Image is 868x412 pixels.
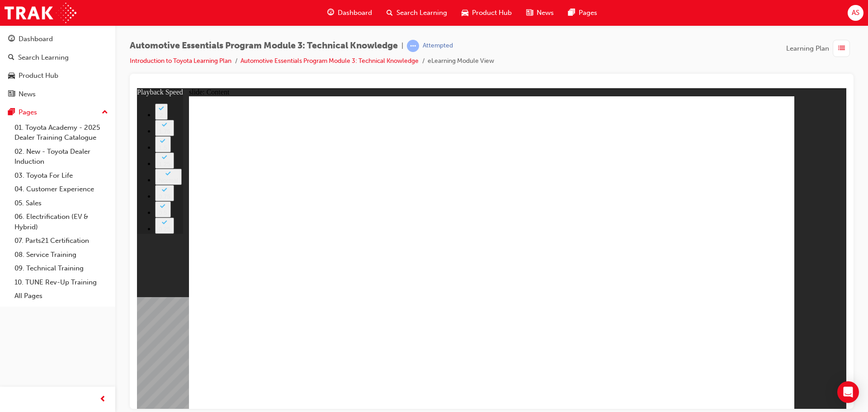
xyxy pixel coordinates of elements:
a: search-iconSearch Learning [379,4,454,22]
span: learningRecordVerb_ATTEMPT-icon [407,40,419,52]
a: 05. Sales [11,196,112,210]
a: 10. TUNE Rev-Up Training [11,275,112,289]
a: 02. New - Toyota Dealer Induction [11,145,112,169]
div: Pages [19,107,37,118]
span: search-icon [387,7,393,19]
span: Dashboard [338,8,372,18]
li: eLearning Module View [428,56,494,66]
button: Pages [4,104,112,121]
a: Product Hub [4,67,112,84]
span: up-icon [102,107,108,118]
a: Introduction to Toyota Learning Plan [130,57,231,65]
a: 09. Technical Training [11,261,112,275]
span: car-icon [8,72,15,80]
a: 08. Service Training [11,248,112,262]
div: Product Hub [19,71,58,81]
a: Search Learning [4,49,112,66]
a: Automotive Essentials Program Module 3: Technical Knowledge [241,57,419,65]
a: All Pages [11,289,112,303]
span: news-icon [526,7,533,19]
span: Product Hub [472,8,512,18]
button: DashboardSearch LearningProduct HubNews [4,29,112,104]
a: 06. Electrification (EV & Hybrid) [11,210,112,234]
span: search-icon [8,54,14,62]
a: 04. Customer Experience [11,182,112,196]
a: 03. Toyota For Life [11,169,112,183]
button: Learning Plan [786,40,854,57]
span: Search Learning [396,8,447,18]
a: 01. Toyota Academy - 2025 Dealer Training Catalogue [11,121,112,145]
div: Search Learning [18,52,69,63]
span: car-icon [462,7,468,19]
span: AS [852,8,859,18]
div: Open Intercom Messenger [837,381,859,403]
div: News [19,89,36,99]
span: news-icon [8,90,15,99]
div: Attempted [423,42,453,50]
span: Automotive Essentials Program Module 3: Technical Knowledge [130,41,398,51]
button: AS [848,5,863,21]
span: News [537,8,554,18]
span: guage-icon [8,35,15,43]
a: Dashboard [4,31,112,47]
span: Pages [579,8,597,18]
span: pages-icon [568,7,575,19]
img: Trak [5,3,76,23]
a: car-iconProduct Hub [454,4,519,22]
a: news-iconNews [519,4,561,22]
a: pages-iconPages [561,4,604,22]
a: News [4,86,112,103]
div: Dashboard [19,34,53,44]
a: 07. Parts21 Certification [11,234,112,248]
span: guage-icon [327,7,334,19]
span: list-icon [838,43,845,54]
span: pages-icon [8,109,15,117]
span: prev-icon [99,394,106,405]
span: | [401,41,403,51]
span: Learning Plan [786,43,829,54]
a: guage-iconDashboard [320,4,379,22]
